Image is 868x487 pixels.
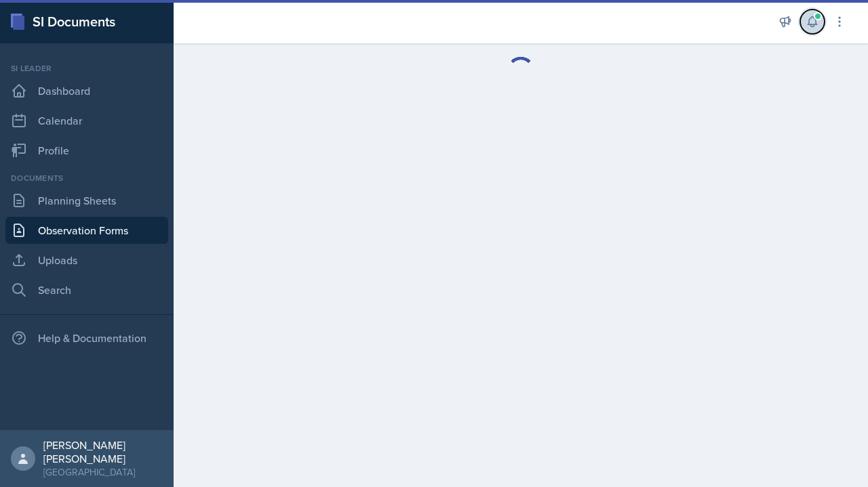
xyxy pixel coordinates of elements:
[5,77,168,104] a: Dashboard
[5,137,168,164] a: Profile
[5,172,168,184] div: Documents
[5,107,168,134] a: Calendar
[5,217,168,244] a: Observation Forms
[43,465,163,479] div: [GEOGRAPHIC_DATA]
[5,62,168,75] div: Si leader
[5,247,168,274] a: Uploads
[5,187,168,214] a: Planning Sheets
[43,438,163,465] div: [PERSON_NAME] [PERSON_NAME]
[5,276,168,303] a: Search
[5,324,168,352] div: Help & Documentation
